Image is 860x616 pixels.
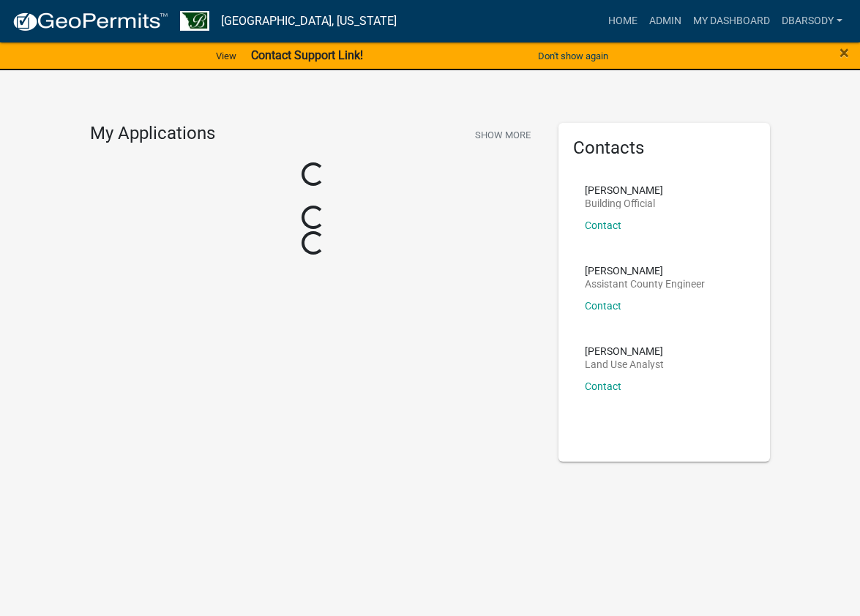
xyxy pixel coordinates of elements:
a: Home [602,7,643,35]
h4: My Applications [90,123,215,145]
a: My Dashboard [687,7,776,35]
a: View [210,44,242,68]
a: Contact [585,300,621,312]
p: Building Official [585,198,663,209]
a: [GEOGRAPHIC_DATA], [US_STATE] [221,9,397,34]
p: [PERSON_NAME] [585,266,705,276]
p: Assistant County Engineer [585,279,705,289]
a: Contact [585,380,621,392]
span: × [840,42,849,63]
a: Contact [585,219,621,231]
p: [PERSON_NAME] [585,346,664,356]
button: Don't show again [532,44,614,68]
p: [PERSON_NAME] [585,185,663,195]
a: Admin [643,7,687,35]
a: Dbarsody [776,7,848,35]
button: Show More [469,123,536,147]
p: Land Use Analyst [585,359,664,369]
h5: Contacts [573,138,756,159]
button: Close [840,44,849,61]
strong: Contact Support Link! [251,48,363,62]
img: Benton County, Minnesota [180,11,209,31]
